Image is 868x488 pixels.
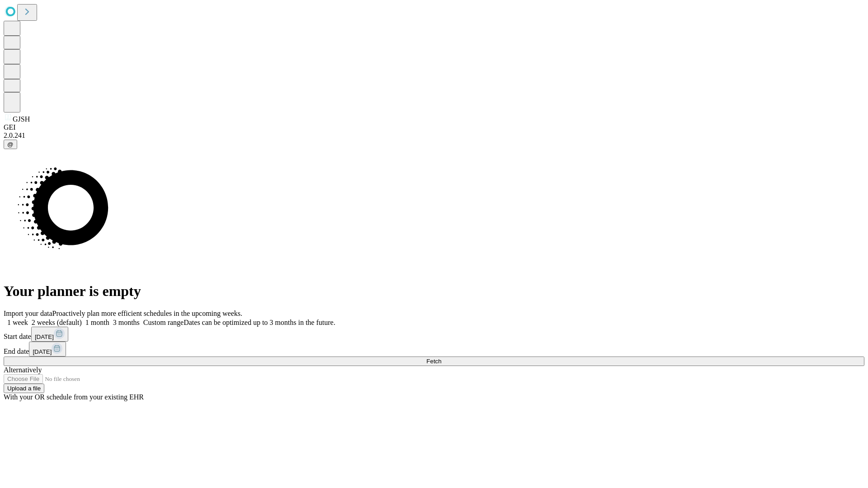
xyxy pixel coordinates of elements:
span: 1 month [85,319,109,326]
span: Fetch [426,358,441,365]
button: Fetch [4,357,864,366]
button: [DATE] [29,342,66,357]
span: With your OR schedule from your existing EHR [4,393,144,401]
span: Custom range [143,319,184,326]
span: Import your data [4,310,52,317]
span: 2 weeks (default) [32,319,82,326]
button: Upload a file [4,384,44,393]
button: @ [4,140,17,149]
span: [DATE] [33,348,52,355]
button: [DATE] [31,327,68,342]
div: End date [4,342,864,357]
span: [DATE] [35,333,54,340]
span: Alternatively [4,366,42,374]
span: GJSH [13,115,30,123]
span: 1 week [7,319,28,326]
h1: Your planner is empty [4,283,864,300]
span: Dates can be optimized up to 3 months in the future. [184,319,335,326]
span: 3 months [113,319,140,326]
div: 2.0.241 [4,131,864,140]
div: GEI [4,123,864,131]
span: @ [7,141,14,148]
span: Proactively plan more efficient schedules in the upcoming weeks. [52,310,242,317]
div: Start date [4,327,864,342]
